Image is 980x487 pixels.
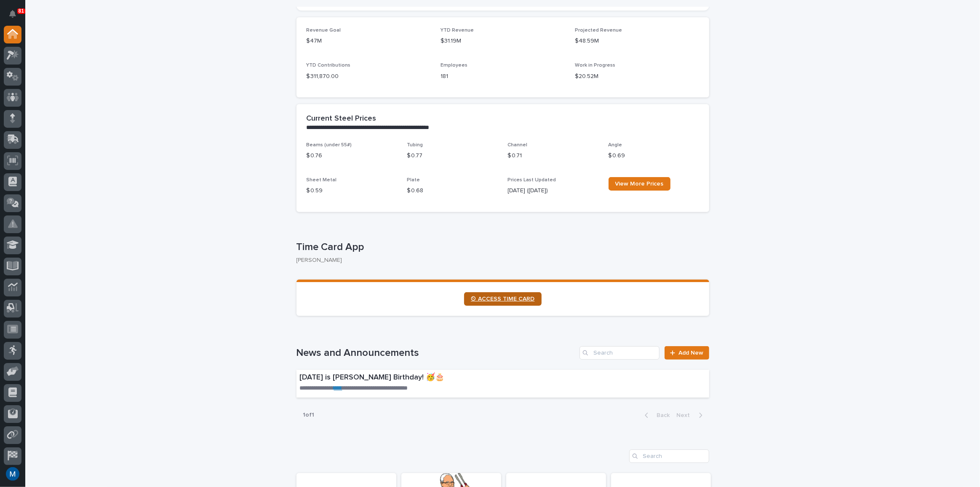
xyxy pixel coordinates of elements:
span: ⏲ ACCESS TIME CARD [471,296,535,302]
span: Work in Progress [575,63,615,68]
span: YTD Contributions [307,63,351,68]
span: View More Prices [615,181,664,187]
p: [DATE] is [PERSON_NAME] Birthday! 🥳🎂 [300,373,578,382]
input: Search [579,346,660,360]
input: Search [629,449,709,463]
span: Tubing [407,143,423,148]
span: Beams (under 55#) [307,143,352,148]
span: Employees [441,63,467,68]
div: Notifications81 [11,10,21,24]
p: [DATE] ([DATE]) [508,186,598,195]
p: $48.59M [575,37,699,46]
a: ⏲ ACCESS TIME CARD [464,292,542,306]
span: Next [677,412,695,418]
p: $ 0.76 [307,151,397,160]
p: $ 311,870.00 [307,72,431,81]
span: Angle [609,143,622,148]
span: Plate [407,178,420,183]
button: Notifications [4,5,21,23]
p: 81 [19,8,24,14]
p: $31.19M [441,37,565,46]
button: users-avatar [4,465,21,483]
span: Add New [679,350,704,356]
p: 181 [441,72,565,81]
span: Channel [508,143,528,148]
a: View More Prices [609,177,670,191]
span: YTD Revenue [441,28,474,33]
p: [PERSON_NAME] [296,257,702,264]
p: Time Card App [296,241,706,253]
span: Back [652,412,670,418]
h2: Current Steel Prices [307,114,377,124]
span: Projected Revenue [575,28,622,33]
p: $ 0.69 [609,151,699,160]
h1: News and Announcements [296,347,577,359]
p: $ 0.59 [307,186,397,195]
span: Sheet Metal [307,178,337,183]
span: Prices Last Updated [508,178,556,183]
p: $20.52M [575,72,699,81]
button: Back [638,412,673,419]
p: $ 0.71 [508,151,598,160]
p: $47M [307,37,431,46]
p: 1 of 1 [296,405,321,425]
p: $ 0.68 [407,186,498,195]
p: $ 0.77 [407,151,498,160]
a: Add New [665,346,709,360]
button: Next [673,412,709,419]
span: Revenue Goal [307,28,341,33]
